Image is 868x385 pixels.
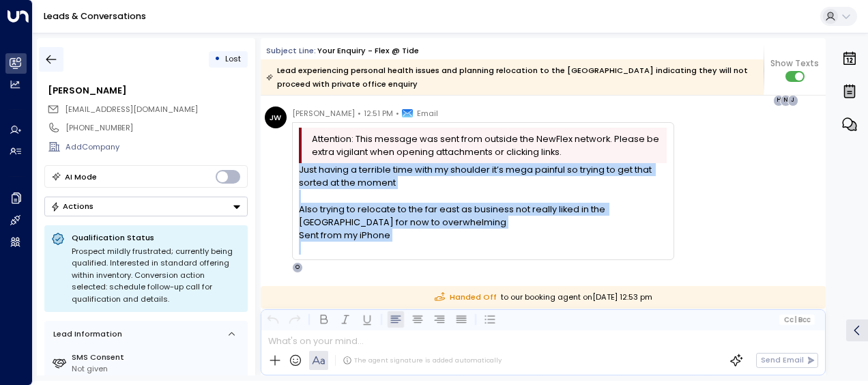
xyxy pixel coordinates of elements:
[225,53,241,64] span: Lost
[312,132,663,158] span: Attention: This message was sent from outside the NewFlex network. Please be extra vigilant when ...
[261,286,826,309] div: to our booking agent on [DATE] 12:53 pm
[72,363,243,375] div: Not given
[266,63,757,91] div: Lead experiencing personal health issues and planning relocation to the [GEOGRAPHIC_DATA] indicat...
[358,106,361,120] span: •
[795,316,797,324] span: |
[65,170,97,184] div: AI Mode
[435,291,497,303] span: Handed Off
[48,84,247,97] div: [PERSON_NAME]
[287,311,303,328] button: Redo
[773,95,784,106] div: H
[266,45,316,56] span: Subject Line:
[779,315,815,325] button: Cc|Bcc
[417,106,438,120] span: Email
[214,49,220,69] div: •
[292,262,303,273] div: O
[66,122,247,134] div: [PHONE_NUMBER]
[72,352,243,363] label: SMS Consent
[49,328,122,340] div: Lead Information
[770,57,819,70] span: Show Texts
[299,229,667,242] div: Sent from my iPhone
[784,316,811,324] span: Cc Bcc
[65,104,198,115] span: [EMAIL_ADDRESS][DOMAIN_NAME]
[44,10,146,22] a: Leads & Conversations
[265,311,281,328] button: Undo
[299,203,667,255] div: Also trying to relocate to the far east as business not really liked in the [GEOGRAPHIC_DATA] for...
[292,106,355,120] span: [PERSON_NAME]
[780,95,791,106] div: N
[317,45,419,57] div: Your enquiry - Flex @ Tide
[44,197,248,216] button: Actions
[72,246,241,306] div: Prospect mildly frustrated; currently being qualified. Interested in standard offering within inv...
[787,95,798,106] div: J
[343,356,502,365] div: The agent signature is added automatically
[299,163,667,255] div: Just having a terrible time with my shoulder it’s mega painful so trying to get that sorted at th...
[44,197,248,216] div: Button group with a nested menu
[72,232,241,243] p: Qualification Status
[66,141,247,153] div: AddCompany
[396,106,399,120] span: •
[65,104,198,115] span: jameswilson16@me.com
[364,106,393,120] span: 12:51 PM
[50,201,93,211] div: Actions
[265,106,287,128] div: JW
